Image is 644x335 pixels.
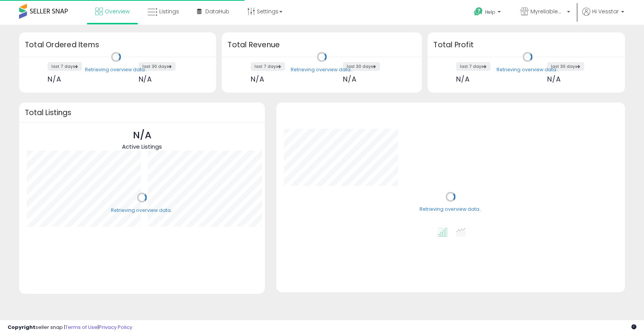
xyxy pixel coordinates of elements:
[105,8,130,15] span: Overview
[468,1,508,25] a: Help
[291,66,353,73] div: Retrieving overview data..
[99,324,132,331] a: Privacy Policy
[420,206,482,213] div: Retrieving overview data..
[159,8,179,15] span: Listings
[530,8,565,15] span: Myreliablemart
[65,324,98,331] a: Terms of Use
[111,207,173,214] div: Retrieving overview data..
[85,66,147,73] div: Retrieving overview data..
[8,324,132,331] div: seller snap | |
[497,66,559,73] div: Retrieving overview data..
[8,324,35,331] strong: Copyright
[592,8,619,15] span: Hi Vesstar
[474,7,483,16] i: Get Help
[485,9,495,15] span: Help
[205,8,229,15] span: DataHub
[582,8,624,25] a: Hi Vesstar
